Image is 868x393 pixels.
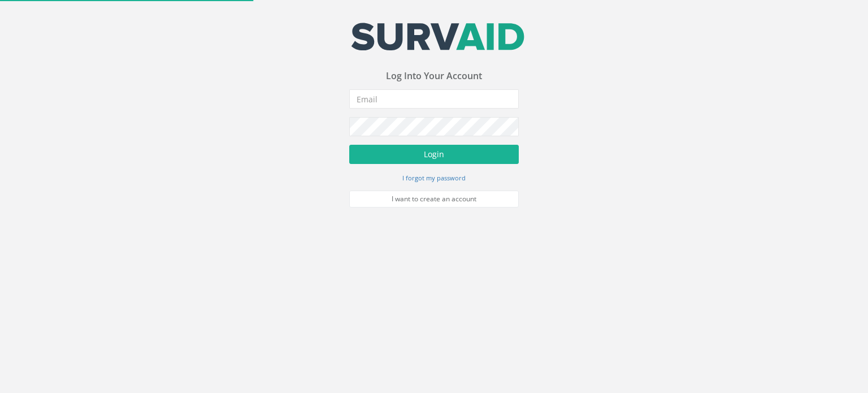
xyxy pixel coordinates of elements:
small: I forgot my password [402,174,466,182]
button: Login [349,145,519,164]
h3: Log Into Your Account [349,71,519,81]
a: I want to create an account [349,191,519,208]
a: I forgot my password [402,172,466,183]
input: Email [349,89,519,109]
